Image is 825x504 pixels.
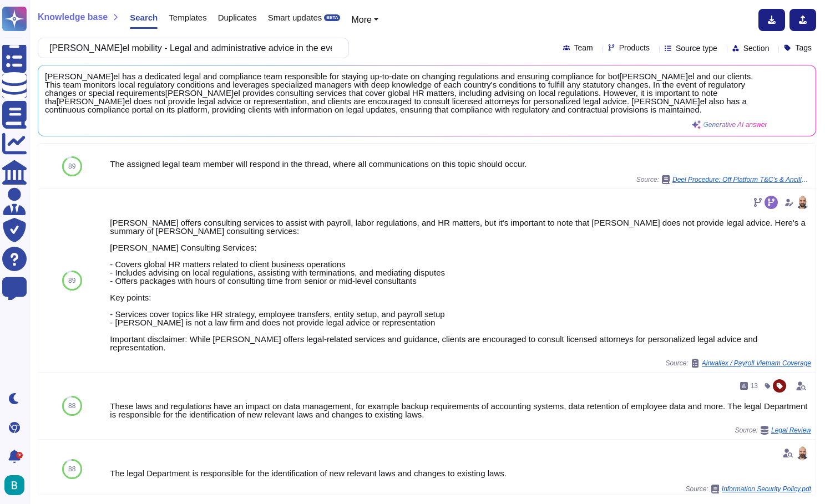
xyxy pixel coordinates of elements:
span: Team [574,44,593,52]
span: Tags [795,44,812,52]
img: user [4,475,24,495]
span: Source: [685,485,811,493]
span: Smart updates [268,13,322,22]
div: [PERSON_NAME] offers consulting services to assist with payroll, labor regulations, and HR matter... [110,218,811,352]
span: Section [743,44,770,52]
div: BETA [324,14,340,21]
span: 89 [68,163,75,170]
span: Deel Procedure: Off Platform T&C's & Ancillary Documents: Redlines and Amendments & Countersignin... [672,176,811,183]
span: 88 [68,403,75,409]
span: 13 [751,383,758,389]
div: The legal Department is responsible for the identification of new relevant laws and changes to ex... [110,469,811,477]
div: The assigned legal team member will respond in the thread, where all communications on this topic... [110,160,811,168]
input: Search a question or template... [44,38,337,58]
span: Airwallex / Payroll Vietnam Coverage [702,360,811,366]
span: Search [130,13,158,22]
span: Source: [636,175,811,184]
span: 89 [68,277,75,284]
button: More [351,13,378,27]
span: Source: [735,426,811,435]
img: user [796,446,809,460]
span: Legal Review [771,427,811,434]
span: Knowledge base [38,13,108,22]
span: Source: [665,359,811,368]
span: Information Security Policy.pdf [722,486,811,492]
div: These laws and regulations have an impact on data management, for example backup requirements of ... [110,402,811,419]
img: user [796,196,809,209]
div: 9+ [16,452,23,459]
span: 88 [68,466,75,472]
span: Duplicates [218,13,257,22]
span: More [351,15,371,24]
span: Templates [169,13,206,22]
span: Source type [676,44,717,52]
button: user [2,473,32,497]
span: Products [619,44,650,52]
span: Generative AI answer [703,121,767,128]
span: [PERSON_NAME]el has a dedicated legal and compliance team responsible for staying up-to-date on c... [45,72,767,114]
